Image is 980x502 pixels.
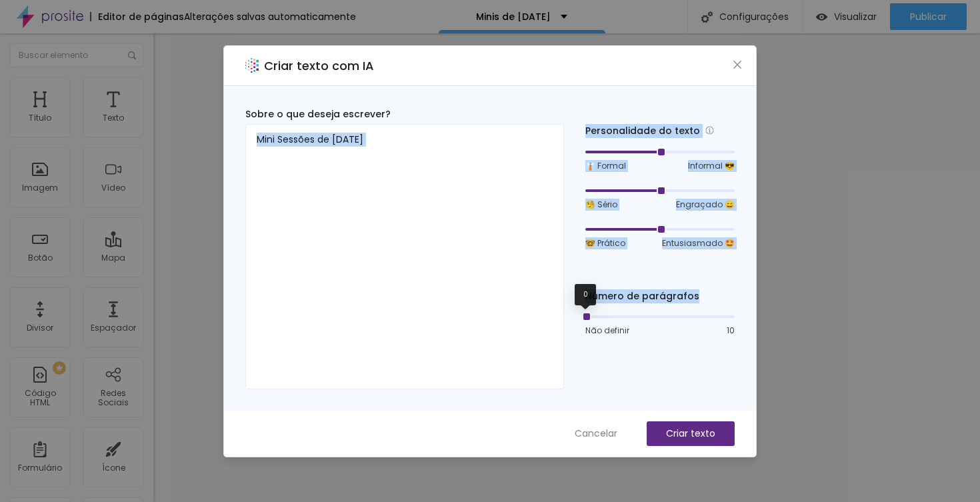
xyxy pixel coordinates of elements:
span: Informal 😎 [688,160,735,172]
textarea: Mini Sessões de [DATE] [245,124,564,389]
span: 10 [727,325,735,337]
span: Não definir [585,325,629,337]
span: 👔 Formal [585,160,626,172]
h2: Criar texto com IA [264,57,374,75]
span: close [732,59,743,70]
button: Cancelar [561,421,631,446]
span: Cancelar [575,427,617,441]
span: 🤓 Prático [585,237,625,249]
div: Personalidade do texto [585,123,735,139]
div: Número de parágrafos [585,289,735,303]
span: Engraçado 😄 [676,199,735,211]
p: Criar texto [666,427,715,441]
button: Close [731,57,745,71]
span: Entusiasmado 🤩 [662,237,735,249]
button: Criar texto [647,421,735,446]
div: 0 [575,284,596,305]
div: Sobre o que deseja escrever? [245,107,564,121]
span: 🧐 Sério [585,199,617,211]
